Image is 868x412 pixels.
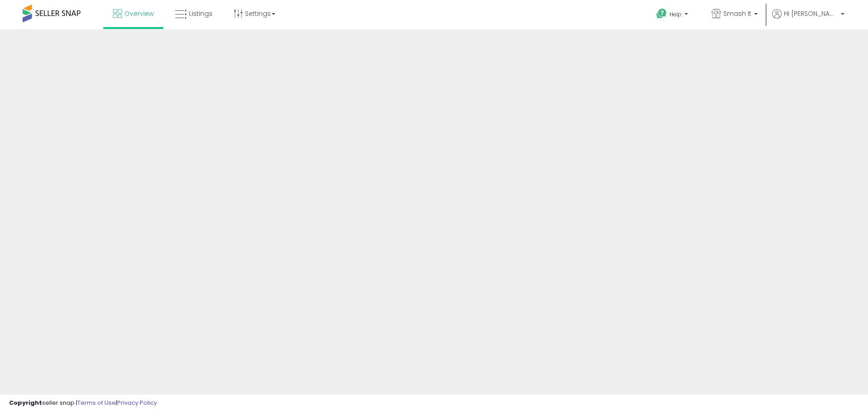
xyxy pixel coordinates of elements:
[9,398,42,407] strong: Copyright
[117,398,157,407] a: Privacy Policy
[189,9,212,18] span: Listings
[784,9,838,18] span: Hi [PERSON_NAME]
[772,9,844,29] a: Hi [PERSON_NAME]
[670,10,682,18] span: Help
[649,1,697,29] a: Help
[9,399,157,407] div: seller snap | |
[723,9,751,18] span: Smash It
[124,9,154,18] span: Overview
[77,398,116,407] a: Terms of Use
[656,8,667,19] i: Get Help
